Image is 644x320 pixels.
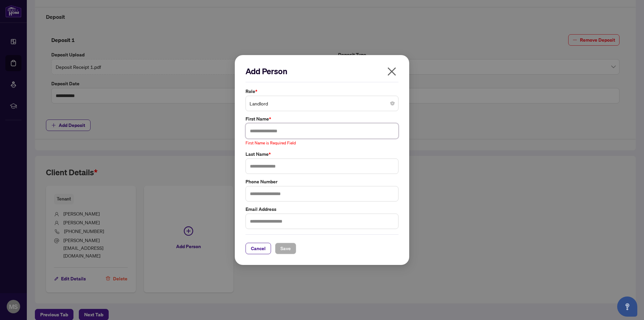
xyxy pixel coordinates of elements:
[617,296,637,317] button: Open asap
[246,140,296,145] span: First Name is Required Field
[246,88,398,95] label: Role
[386,66,397,77] span: close
[246,178,398,185] label: Phone Number
[390,101,394,105] span: close-circle
[246,66,398,77] h2: Add Person
[246,243,271,254] button: Cancel
[275,243,296,254] button: Save
[246,115,398,123] label: First Name
[251,243,266,254] span: Cancel
[250,97,394,110] span: Landlord
[246,150,398,158] label: Last Name
[246,205,398,213] label: Email Address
